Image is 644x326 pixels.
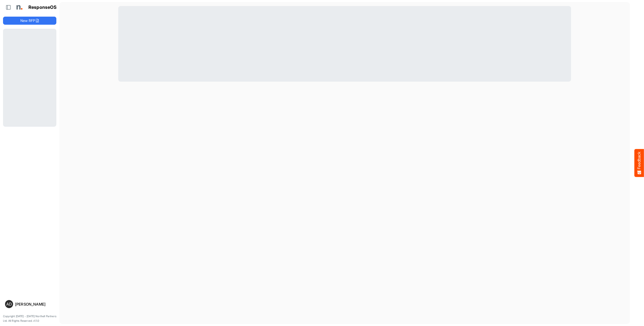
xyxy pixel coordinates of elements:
[15,302,54,306] div: [PERSON_NAME]
[14,2,24,12] img: Northell
[3,17,56,25] button: New RFP
[634,149,644,177] button: Feedback
[3,314,56,323] p: Copyright [DATE] - [DATE] Northell Partners Ltd. All Rights Reserved. v1.1.0
[6,302,12,306] span: AD
[118,6,571,82] div: Loading RFP
[3,29,56,126] div: Loading...
[28,5,57,10] h1: ResponseOS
